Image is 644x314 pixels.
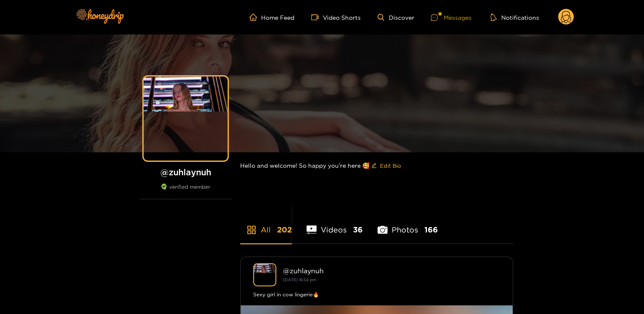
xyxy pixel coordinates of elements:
li: All [240,206,292,243]
div: Hello and welcome! So happy you’re here 🥰 [240,152,513,179]
h1: @ zuhlaynuh [139,167,232,177]
span: 166 [424,224,438,235]
div: Sexy girl in cow lingerie🔥 [253,290,500,299]
div: Messages [431,13,471,22]
div: verified member [139,184,232,199]
li: Photos [377,206,438,243]
span: 36 [353,224,363,235]
div: @ zuhlaynuh [283,267,500,274]
button: Notifications [488,13,541,21]
button: editEdit Bio [369,159,403,172]
span: edit [371,163,377,169]
span: 202 [277,224,292,235]
img: zuhlaynuh [253,263,276,286]
a: Home Feed [249,13,294,21]
li: Videos [306,206,363,243]
a: Video Shorts [311,13,361,21]
span: home [249,13,261,21]
small: [DATE] 16:54 pm [283,277,316,282]
span: Edit Bio [380,161,401,170]
span: video-camera [311,13,323,21]
a: Discover [377,14,414,21]
span: appstore [246,225,257,235]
